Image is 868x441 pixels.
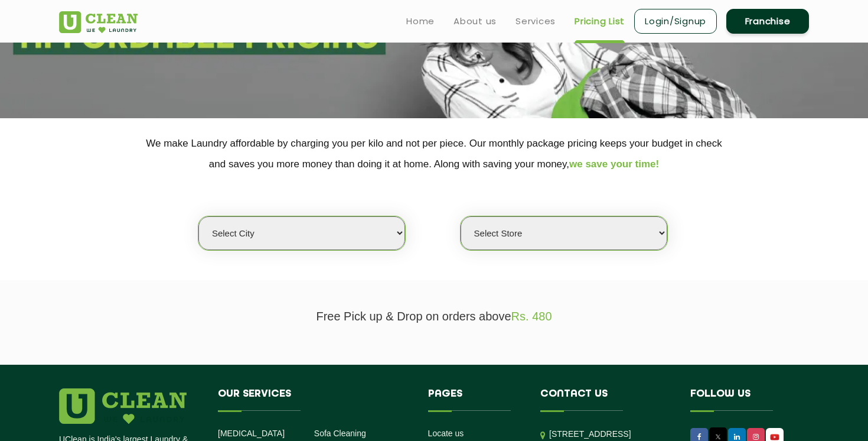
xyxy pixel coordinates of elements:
[540,388,673,411] h4: Contact us
[575,14,625,28] a: Pricing List
[569,158,659,170] span: we save your time!
[453,14,497,28] a: About us
[218,429,285,438] a: [MEDICAL_DATA]
[59,133,809,174] p: We make Laundry affordable by charging you per kilo and not per piece. Our monthly package pricin...
[690,388,794,411] h4: Follow us
[428,388,523,411] h4: Pages
[314,429,366,438] a: Sofa Cleaning
[406,14,435,28] a: Home
[511,310,552,323] span: Rs. 480
[59,11,138,33] img: UClean Laundry and Dry Cleaning
[515,14,556,28] a: Services
[634,9,717,34] a: Login/Signup
[218,388,410,411] h4: Our Services
[549,427,673,441] p: [STREET_ADDRESS]
[726,9,809,34] a: Franchise
[59,310,809,323] p: Free Pick up & Drop on orders above
[428,429,464,438] a: Locate us
[59,388,187,424] img: logo.png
